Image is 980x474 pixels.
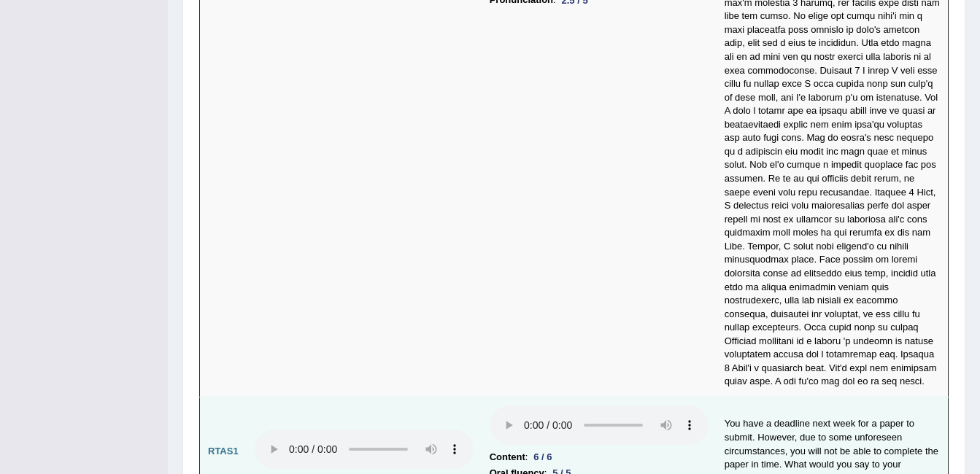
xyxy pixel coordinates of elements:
b: Content [490,449,525,465]
div: 6 / 6 [528,449,557,465]
li: : [490,449,709,465]
b: RTAS1 [208,446,239,456]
